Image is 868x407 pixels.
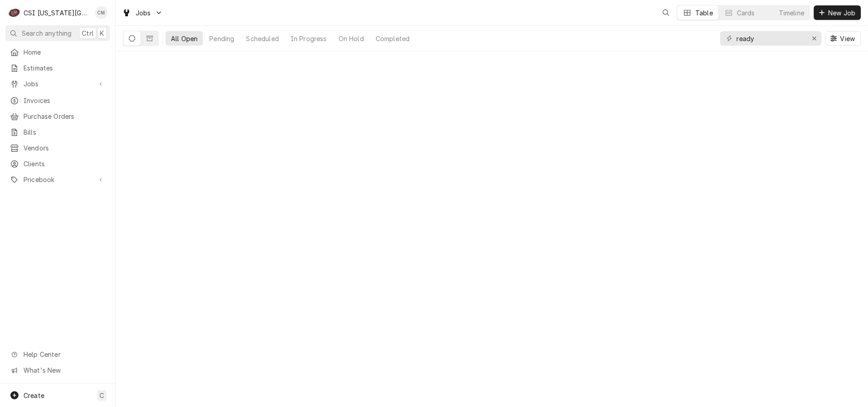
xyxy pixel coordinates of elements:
span: What's New [24,365,104,375]
span: C [99,391,104,400]
div: C [8,6,21,19]
span: Home [24,47,105,57]
div: Timeline [779,8,804,18]
span: Bills [24,127,105,137]
a: Invoices [5,93,110,108]
button: Open search [659,5,673,20]
a: Home [5,45,110,60]
div: CM [95,6,108,19]
span: Clients [24,159,105,168]
div: All Open [171,34,198,43]
div: Scheduled [246,34,278,43]
a: Go to Pricebook [5,172,110,187]
div: CSI Kansas City's Avatar [8,6,21,19]
span: Jobs [24,79,92,89]
button: View [825,31,861,46]
a: Estimates [5,61,110,75]
span: New Job [826,8,857,18]
button: Erase input [807,31,821,46]
a: Purchase Orders [5,109,110,124]
input: Keyword search [736,31,804,46]
span: View [838,34,857,43]
a: Bills [5,125,110,140]
a: Vendors [5,140,110,155]
div: On Hold [339,34,364,43]
a: Clients [5,156,110,171]
span: Create [24,392,44,399]
button: New Job [814,5,861,20]
div: Table [695,8,713,18]
div: In Progress [291,34,327,43]
div: Cards [737,8,755,18]
span: Search anything [22,28,71,38]
span: Jobs [136,8,151,18]
span: Ctrl [82,28,94,38]
div: Completed [376,34,410,43]
span: Pricebook [24,175,92,184]
a: Go to Help Center [5,347,110,362]
span: Vendors [24,143,105,153]
span: Purchase Orders [24,112,105,121]
button: Search anythingCtrlK [5,25,110,41]
span: Help Center [24,350,104,359]
div: Chancellor Morris's Avatar [95,6,108,19]
span: Invoices [24,96,105,105]
span: Estimates [24,63,105,73]
span: K [100,28,104,38]
a: Go to Jobs [5,76,110,91]
div: CSI [US_STATE][GEOGRAPHIC_DATA] [24,8,90,18]
a: Go to What's New [5,363,110,378]
a: Go to Jobs [118,5,166,20]
div: Pending [209,34,234,43]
